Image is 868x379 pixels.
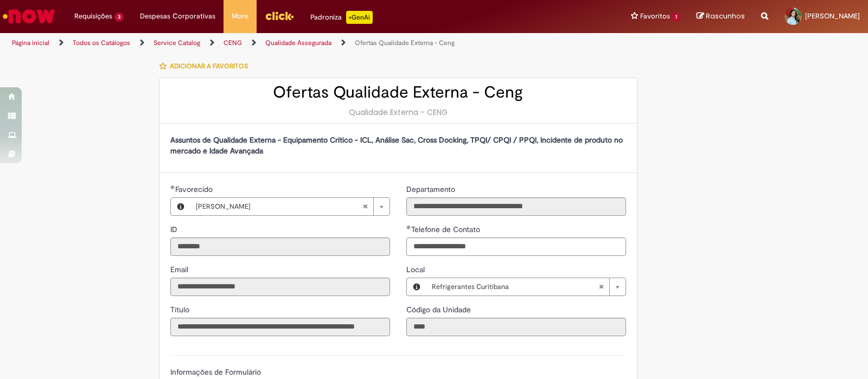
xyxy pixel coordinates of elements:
[406,305,473,314] span: Somente leitura - Código da Unidade
[170,237,390,256] input: ID
[346,11,373,24] p: +GenAi
[357,198,373,215] abbr: Limpar campo Favorecido
[265,8,294,24] img: click_logo_yellow_360x200.png
[406,184,457,194] span: Somente leitura - Departamento
[406,237,626,256] input: Telefone de Contato
[593,278,609,296] abbr: Limpar campo Local
[170,83,626,101] h2: Ofertas Qualidade Externa - Ceng
[706,11,745,21] span: Rascunhos
[170,62,248,70] span: Adicionar a Favoritos
[406,197,626,216] input: Departamento
[74,11,112,22] span: Requisições
[406,318,626,336] input: Código da Unidade
[310,11,373,24] div: Padroniza
[224,38,242,47] a: CENG
[140,11,215,22] span: Despesas Corporativas
[432,278,598,296] span: Refrigerantes Curitibana
[196,198,362,215] span: [PERSON_NAME]
[171,198,190,215] button: Favorecido, Visualizar este registro Giullia Rosa Bosi De Souza
[159,55,254,78] button: Adicionar a Favoritos
[170,135,623,156] strong: Assuntos de Qualidade Externa - Equipamento Crítico - ICL, Análise Sac, Cross Docking, TPQI/ CPQI...
[805,11,860,21] span: [PERSON_NAME]
[406,304,473,315] label: Somente leitura - Código da Unidade
[170,265,190,274] span: Somente leitura - Email
[114,12,124,22] span: 3
[175,184,215,194] span: Necessários - Favorecido
[170,367,261,377] label: Informações de Formulário
[73,38,130,47] a: Todos os Catálogos
[170,318,390,336] input: Título
[355,38,455,47] a: Ofertas Qualidade Externa - Ceng
[154,38,200,47] a: Service Catalog
[426,278,626,296] a: Refrigerantes CuritibanaLimpar campo Local
[170,224,180,235] label: Somente leitura - ID
[406,265,427,274] span: Local
[672,12,680,22] span: 1
[170,305,192,314] span: Somente leitura - Título
[1,5,57,27] img: ServiceNow
[265,38,331,47] a: Qualidade Assegurada
[411,224,482,234] span: Telefone de Contato
[170,224,180,234] span: Somente leitura - ID
[407,278,426,296] button: Local, Visualizar este registro Refrigerantes Curitibana
[170,278,390,296] input: Email
[170,264,190,275] label: Somente leitura - Email
[170,185,175,189] span: Obrigatório Preenchido
[12,38,49,47] a: Página inicial
[8,33,571,53] ul: Trilhas de página
[406,184,457,195] label: Somente leitura - Departamento
[232,11,248,22] span: More
[170,107,626,118] div: Qualidade Externa - CENG
[170,304,192,315] label: Somente leitura - Título
[697,11,745,22] a: Rascunhos
[640,11,670,22] span: Favoritos
[190,198,390,215] a: [PERSON_NAME]Limpar campo Favorecido
[406,225,411,229] span: Obrigatório Preenchido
